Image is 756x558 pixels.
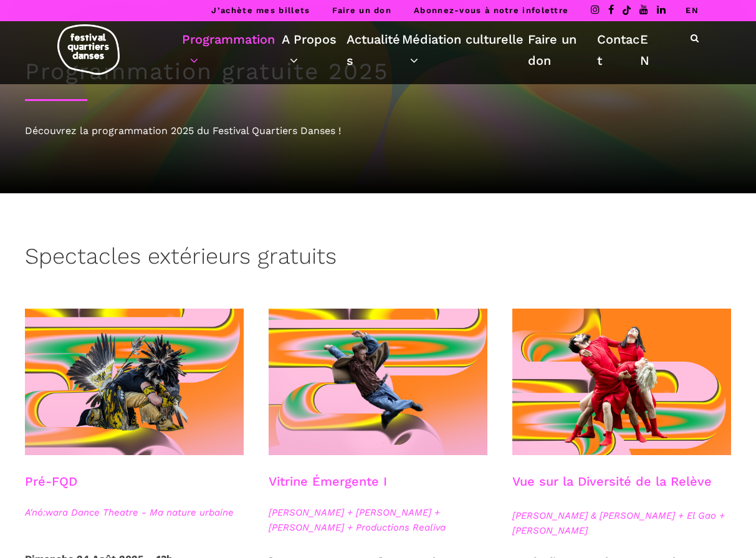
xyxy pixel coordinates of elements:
a: Faire un don [332,6,391,15]
a: J’achète mes billets [211,6,310,15]
a: EN [640,29,656,71]
h3: Vitrine Émergente I [269,474,387,505]
h3: Vue sur la Diversité de la Relève [512,474,712,505]
a: Programmation [182,29,282,71]
a: Abonnez-vous à notre infolettre [414,6,568,15]
a: Contact [597,29,640,71]
span: A'nó:wara Dance Theatre - Ma nature urbaine [25,505,244,520]
a: A Propos [282,29,347,71]
a: Faire un don [528,29,597,71]
img: logo-fqd-med [57,24,120,75]
h3: Pré-FQD [25,474,77,505]
a: Actualités [347,29,402,71]
div: Découvrez la programmation 2025 du Festival Quartiers Danses ! [25,123,731,139]
span: [PERSON_NAME] & [PERSON_NAME] + El Gao + [PERSON_NAME] [512,508,731,538]
span: [PERSON_NAME] + [PERSON_NAME] + [PERSON_NAME] + Productions Realiva [269,505,487,535]
h3: Spectacles extérieurs gratuits [25,243,337,274]
a: EN [686,6,699,15]
a: Médiation culturelle [402,29,528,71]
